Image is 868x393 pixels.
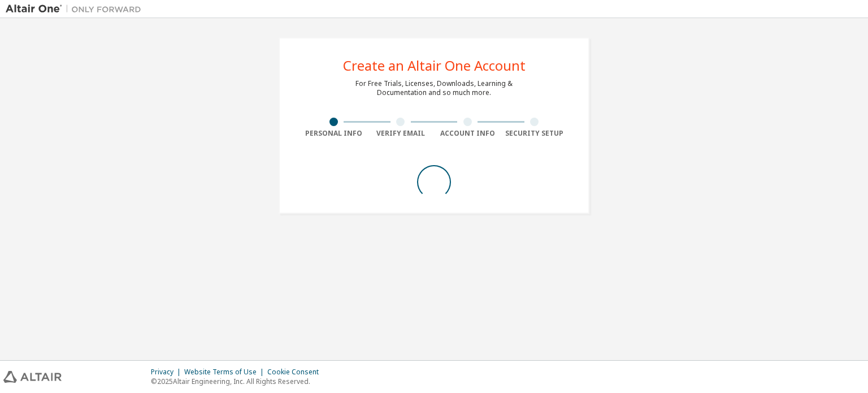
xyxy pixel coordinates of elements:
[367,129,435,138] div: Verify Email
[184,368,267,377] div: Website Terms of Use
[300,129,367,138] div: Personal Info
[151,377,325,386] p: © 2025 Altair Engineering, Inc. All Rights Reserved.
[151,368,184,377] div: Privacy
[3,371,62,383] img: altair_logo.svg
[434,129,501,138] div: Account Info
[501,129,568,138] div: Security Setup
[6,3,147,15] img: Altair One
[343,59,526,72] div: Create an Altair One Account
[267,368,325,377] div: Cookie Consent
[355,79,513,97] div: For Free Trials, Licenses, Downloads, Learning & Documentation and so much more.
